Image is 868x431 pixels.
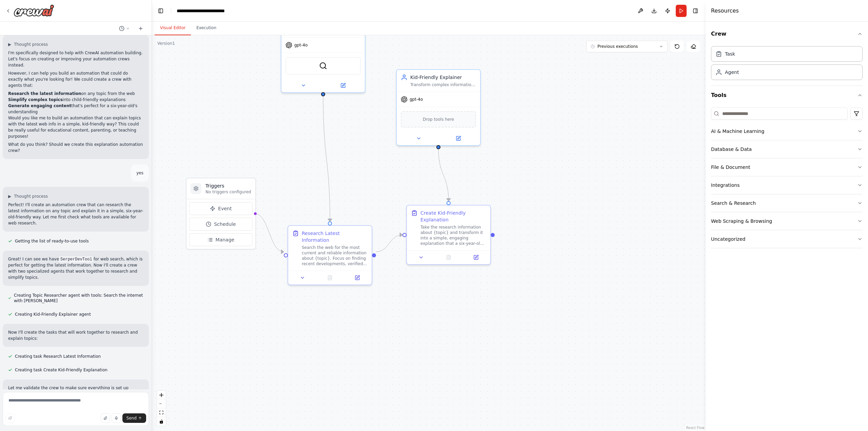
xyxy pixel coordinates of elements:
[8,194,48,199] button: ▶Thought process
[302,245,368,267] div: Search the web for the most current and reliable information about {topic}. Focus on finding rece...
[59,256,94,262] code: SerperDevTool
[101,413,110,423] button: Upload files
[216,236,235,243] span: Manage
[126,415,137,421] span: Send
[15,354,101,359] span: Creating task Research Latest Information
[711,158,863,176] button: File & Document
[155,21,191,35] button: Visual Editor
[189,233,253,246] button: Manage
[711,164,750,171] div: File & Document
[464,253,488,261] button: Open in side panel
[410,74,476,81] div: Kid-Friendly Explainer
[302,230,368,243] div: Research Latest Information
[435,149,452,201] g: Edge from 2704d018-389a-437e-9c28-c556d1332e52 to f2684351-1d6f-4b25-94fd-cb3543333985
[711,218,772,224] div: Web Scraping & Browsing
[320,96,333,221] g: Edge from 998613cd-7734-4ee0-a2e9-8382211becfd to 6eab9ec8-05dd-427d-8b82-bf3394b1432b
[281,15,366,93] div: gpt-4oSerperDevTool
[406,205,491,265] div: Create Kid-Friendly ExplanationTake the research information about {topic} and transform it into ...
[8,97,63,102] strong: Simplify complex topics
[122,413,146,423] button: Send
[711,176,863,194] button: Integrations
[205,189,251,195] p: No triggers configured
[316,274,344,282] button: No output available
[439,134,477,142] button: Open in side panel
[691,6,700,16] button: Hide right sidebar
[14,4,54,17] img: Logo
[711,140,863,158] button: Database & Data
[711,200,756,207] div: Search & Research
[8,91,81,96] strong: Research the latest information
[725,51,735,57] div: Task
[410,82,476,87] div: Transform complex information about {topic} into simple, engaging explanations that a six-year-ol...
[586,41,668,52] button: Previous executions
[711,146,752,153] div: Database & Data
[8,115,143,139] p: Would you like me to build an automation that can explain topics with the latest web info in a si...
[711,24,863,43] button: Crew
[711,43,863,85] div: Crew
[423,116,454,123] span: Drop tools here
[8,42,48,47] button: ▶Thought process
[711,122,863,140] button: AI & Machine Learning
[711,182,739,189] div: Integrations
[420,210,486,223] div: Create Kid-Friendly Explanation
[8,256,143,280] p: Great! I can see we have for web search, which is perfect for getting the latest information. Now...
[597,44,638,49] span: Previous executions
[191,21,222,35] button: Execution
[116,24,133,33] button: Switch to previous chat
[157,391,166,426] div: React Flow controls
[156,6,165,16] button: Hide left sidebar
[711,236,745,242] div: Uncategorized
[14,42,48,47] span: Thought process
[8,91,143,97] li: on any topic from the web
[8,329,143,341] p: Now I'll create the tasks that will work together to research and explain topics:
[157,399,166,408] button: zoom out
[157,41,175,46] div: Version 1
[189,202,253,215] button: Event
[5,413,15,423] button: Improve this prompt
[324,81,362,90] button: Open in side panel
[8,103,143,115] li: that's perfect for a six-year-old's understanding
[136,170,143,176] p: yes
[8,385,143,397] p: Let me validate the crew to make sure everything is set up correctly:
[218,205,232,212] span: Event
[8,202,143,226] p: Perfect! I'll create an automation crew that can research the latest information on any topic and...
[686,426,705,430] a: React Flow attribution
[711,105,863,254] div: Tools
[711,194,863,212] button: Search & Research
[434,253,463,261] button: No output available
[8,50,143,68] p: I'm specifically designed to help with CrewAI automation building. Let's focus on creating or imp...
[157,408,166,417] button: fit view
[15,238,89,244] span: Getting the list of ready-to-use tools
[725,69,739,76] div: Agent
[8,97,143,103] li: into child-friendly explanations
[294,42,308,48] span: gpt-4o
[8,141,143,154] p: What do you think? Should we create this explanation automation crew?
[112,413,121,423] button: Click to speak your automation idea
[186,178,256,250] div: TriggersNo triggers configuredEventScheduleManage
[14,194,48,199] span: Thought process
[189,218,253,231] button: Schedule
[15,312,91,317] span: Creating Kid-Friendly Explainer agent
[157,391,166,399] button: zoom in
[346,274,369,282] button: Open in side panel
[157,417,166,426] button: toggle interactivity
[8,103,71,108] strong: Generate engaging content
[410,97,423,102] span: gpt-4o
[711,128,764,135] div: AI & Machine Learning
[14,293,143,303] span: Creating Topic Researcher agent with tools: Search the internet with [PERSON_NAME]
[711,230,863,248] button: Uncategorized
[214,221,236,228] span: Schedule
[376,232,402,255] g: Edge from 6eab9ec8-05dd-427d-8b82-bf3394b1432b to f2684351-1d6f-4b25-94fd-cb3543333985
[420,224,486,246] div: Take the research information about {topic} and transform it into a simple, engaging explanation ...
[711,7,739,15] h4: Resources
[205,182,251,189] h3: Triggers
[135,24,146,33] button: Start a new chat
[8,70,143,89] p: However, I can help you build an automation that could do exactly what you're looking for! We cou...
[255,210,284,255] g: Edge from triggers to 6eab9ec8-05dd-427d-8b82-bf3394b1432b
[8,42,11,47] span: ▶
[8,194,11,199] span: ▶
[711,212,863,230] button: Web Scraping & Browsing
[711,86,863,105] button: Tools
[15,367,107,373] span: Creating task Create Kid-Friendly Explanation
[288,225,372,285] div: Research Latest InformationSearch the web for the most current and reliable information about {to...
